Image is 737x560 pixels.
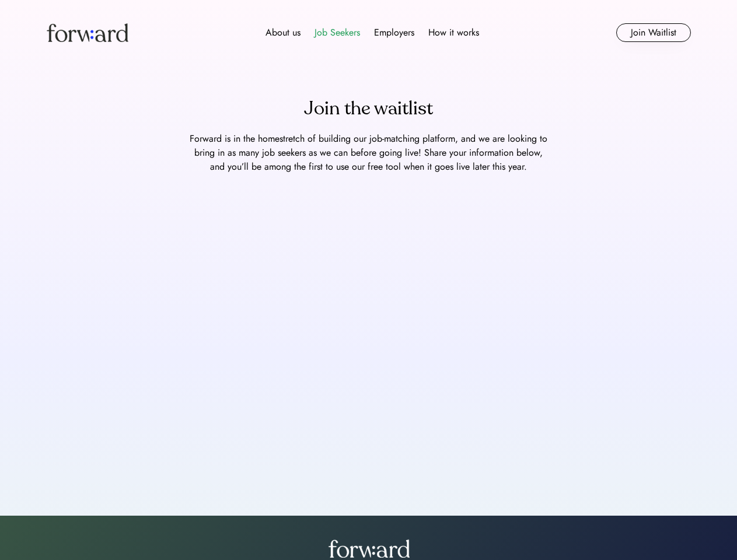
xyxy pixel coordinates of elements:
[28,183,709,475] iframe: My new form
[188,132,550,174] div: Forward is in the homestretch of building our job-matching platform, and we are looking to bring ...
[428,26,479,40] div: How it works
[315,26,360,40] div: Job Seekers
[616,23,691,42] button: Join Waitlist
[304,94,433,123] div: Join the waitlist
[328,539,410,558] img: forward-logo-white.png
[47,23,128,42] img: Forward logo
[374,26,414,40] div: Employers
[266,26,301,40] div: About us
